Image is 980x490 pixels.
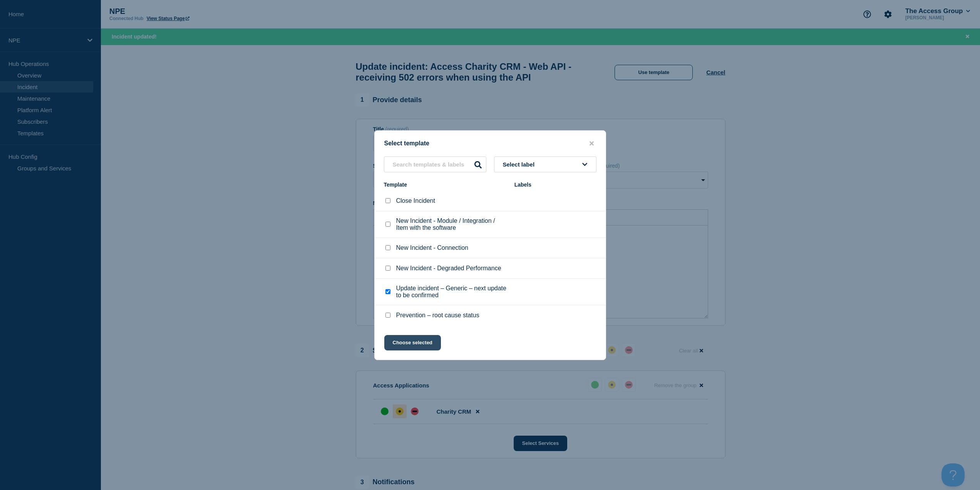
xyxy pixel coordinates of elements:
button: Choose selected [384,335,441,350]
p: Close Incident [396,197,435,204]
input: New Incident - Connection checkbox [385,245,390,250]
p: New Incident - Connection [396,244,469,251]
input: Prevention – root cause status checkbox [385,313,390,318]
p: Update incident – Generic – next update to be confirmed [396,285,507,299]
div: Template [384,182,507,188]
div: Select template [375,140,606,147]
input: Update incident – Generic – next update to be confirmed checkbox [385,289,390,294]
input: Close Incident checkbox [385,198,390,203]
p: Prevention – root cause status [396,312,479,319]
button: Select label [494,157,596,172]
p: New Incident - Degraded Performance [396,265,501,272]
input: New Incident - Degraded Performance checkbox [385,266,390,271]
p: New Incident - Module / Integration / Item with the software [396,217,507,231]
span: Select label [503,161,538,168]
input: New Incident - Module / Integration / Item with the software checkbox [385,222,390,227]
div: Labels [514,182,596,188]
input: Search templates & labels [384,157,486,172]
button: close button [587,140,596,147]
